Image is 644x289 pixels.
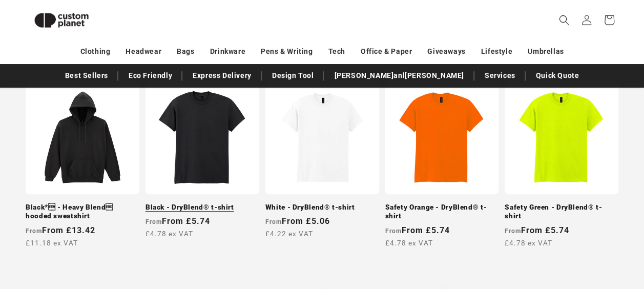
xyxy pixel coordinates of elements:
[481,43,512,60] a: Lifestyle
[328,43,345,60] a: Tech
[329,67,469,85] a: [PERSON_NAME]anl[PERSON_NAME]
[146,203,259,212] a: Black - DryBlend® t-shirt
[265,203,379,212] a: White - DryBlend® t-shirt
[177,43,194,60] a: Bags
[361,43,412,60] a: Office & Paper
[427,43,465,60] a: Giveaways
[261,43,313,60] a: Pens & Writing
[473,178,644,289] iframe: Chat Widget
[60,67,113,85] a: Best Sellers
[26,4,97,36] img: Custom Planet
[123,67,177,85] a: Eco Friendly
[553,9,575,31] summary: Search
[531,67,585,85] a: Quick Quote
[80,43,111,60] a: Clothing
[188,67,257,85] a: Express Delivery
[528,43,564,60] a: Umbrellas
[480,67,521,85] a: Services
[26,203,139,221] a: Black* - Heavy Blend hooded sweatshirt
[385,203,498,221] a: Safety Orange - DryBlend® t-shirt
[267,67,319,85] a: Design Tool
[126,43,161,60] a: Headwear
[210,43,245,60] a: Drinkware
